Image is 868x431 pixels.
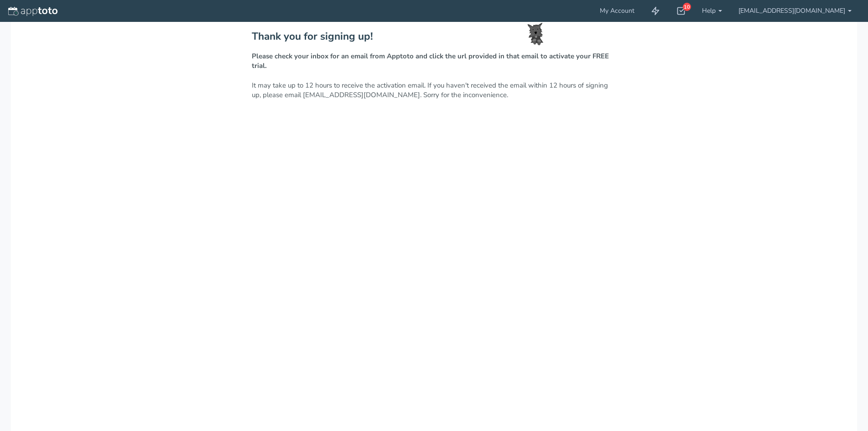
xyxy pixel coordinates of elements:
img: logo-apptoto--white.svg [8,7,57,16]
h2: Thank you for signing up! [252,31,617,42]
strong: Please check your inbox for an email from Apptoto and click the url provided in that email to act... [252,52,609,70]
img: toto-small.png [527,23,544,46]
p: It may take up to 12 hours to receive the activation email. If you haven't received the email wit... [252,52,617,100]
div: 10 [683,3,691,11]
